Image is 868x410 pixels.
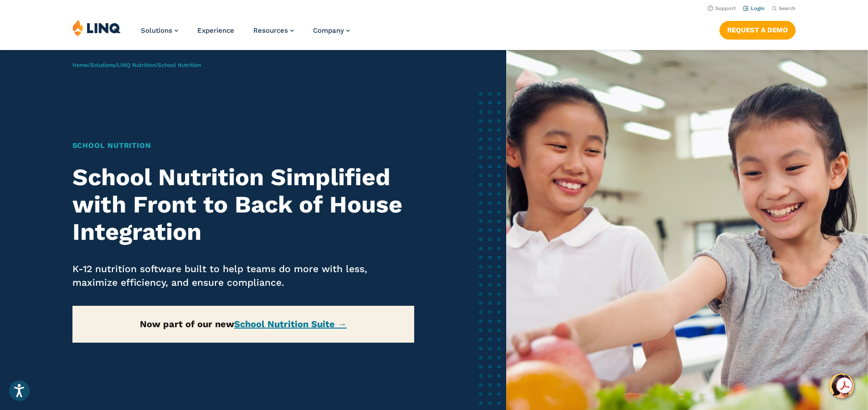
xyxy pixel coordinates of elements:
h1: School Nutrition [72,140,415,151]
a: Resources [253,26,294,35]
a: Experience [197,26,234,35]
p: K-12 nutrition software built to help teams do more with less, maximize efficiency, and ensure co... [72,262,415,289]
strong: Now part of our new [140,319,347,329]
a: Login [743,5,765,11]
a: LINQ Nutrition [117,62,155,68]
span: Search [779,5,796,11]
a: Home [72,62,88,68]
button: Open Search Bar [772,5,796,12]
span: / / / [72,62,201,68]
button: Hello, have a question? Let’s chat. [829,373,854,399]
img: LINQ | K‑12 Software [72,19,121,36]
span: Solutions [141,26,172,35]
span: School Nutrition [158,62,201,68]
nav: Button Navigation [719,19,796,39]
span: Company [313,26,344,35]
a: Company [313,26,350,35]
nav: Primary Navigation [141,19,350,49]
span: Resources [253,26,288,35]
a: Solutions [141,26,178,35]
a: Request a Demo [719,21,796,39]
a: School Nutrition Suite → [234,319,347,329]
a: Solutions [90,62,115,68]
a: Support [708,5,736,11]
h2: School Nutrition Simplified with Front to Back of House Integration [72,164,415,245]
